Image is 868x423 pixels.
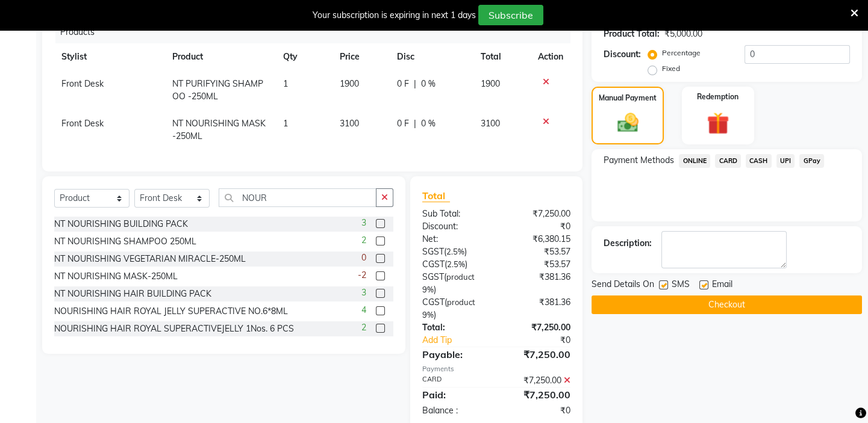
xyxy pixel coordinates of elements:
[422,259,445,270] span: CGST
[54,43,165,70] th: Stylist
[54,253,246,265] div: NT NOURISHING VEGETARIAN MIRACLE-250ML
[54,305,288,318] div: NOURISHING HAIR ROYAL JELLY SUPERACTIVE NO.6*8ML
[672,278,690,293] span: SMS
[361,217,366,229] span: 3
[413,387,496,402] div: Paid:
[496,271,579,296] div: ₹381.36
[496,258,579,271] div: ₹53.57
[662,63,680,74] label: Fixed
[496,404,579,417] div: ₹0
[413,321,496,334] div: Total:
[54,218,188,230] div: NT NOURISHING BUILDING PACK
[604,48,641,61] div: Discount:
[447,259,465,269] span: 2.5%
[340,118,359,129] span: 3100
[447,297,475,307] span: product
[592,278,654,293] span: Send Details On
[592,295,862,314] button: Checkout
[414,117,416,130] span: |
[54,323,294,335] div: NOURISHING HAIR ROYAL SUPERACTIVEJELLY 1Nos. 6 PCS
[276,43,333,70] th: Qty
[283,118,288,129] span: 1
[481,78,500,89] span: 1900
[283,78,288,89] span: 1
[397,117,409,130] span: 0 F
[361,321,366,334] span: 2
[390,43,474,70] th: Disc
[54,270,178,283] div: NT NOURISHING MASK-250ML
[473,43,531,70] th: Total
[531,43,570,70] th: Action
[446,272,475,282] span: product
[413,347,496,362] div: Payable:
[413,296,496,321] div: ( )
[219,188,376,207] input: Search or Scan
[413,220,496,233] div: Discount:
[54,288,211,300] div: NT NOURISHING HAIR BUILDING PACK
[413,245,496,258] div: ( )
[421,117,436,130] span: 0 %
[496,208,579,220] div: ₹7,250.00
[496,296,579,321] div: ₹381.36
[413,233,496,245] div: Net:
[340,78,359,89] span: 1900
[414,78,416,90] span: |
[358,269,366,282] span: -2
[172,118,266,141] span: NT NOURISHING MASK-250ML
[422,310,434,320] span: 9%
[333,43,390,70] th: Price
[664,28,702,40] div: ₹5,000.00
[679,154,710,168] span: ONLINE
[165,43,276,70] th: Product
[413,208,496,220] div: Sub Total:
[422,297,445,307] span: CGST
[422,246,444,257] span: SGST
[599,93,657,103] label: Manual Payment
[799,154,824,168] span: GPay
[496,321,579,334] div: ₹7,250.00
[697,91,738,102] label: Redemption
[413,334,510,347] a: Add Tip
[313,9,476,22] div: Your subscription is expiring in next 1 days
[55,21,579,43] div: Products
[54,235,196,248] div: NT NOURISHING SHAMPOO 250ML
[397,78,409,90] span: 0 F
[413,374,496,387] div: CARD
[422,364,570,374] div: Payments
[361,304,366,316] span: 4
[510,334,579,347] div: ₹0
[496,220,579,233] div: ₹0
[604,237,652,250] div: Description:
[61,118,104,129] span: Front Desk
[496,233,579,245] div: ₹6,380.15
[604,28,660,40] div: Product Total:
[712,278,732,293] span: Email
[413,258,496,271] div: ( )
[361,286,366,299] span: 3
[700,110,736,137] img: _gift.svg
[496,374,579,387] div: ₹7,250.00
[481,118,500,129] span: 3100
[478,5,543,25] button: Subscribe
[662,48,701,58] label: Percentage
[61,78,104,89] span: Front Desk
[172,78,263,102] span: NT PURIFYING SHAMPOO -250ML
[413,271,496,296] div: ( )
[422,271,444,282] span: SGST
[746,154,772,168] span: CASH
[604,154,674,167] span: Payment Methods
[446,247,464,256] span: 2.5%
[776,154,795,168] span: UPI
[421,78,436,90] span: 0 %
[361,252,366,264] span: 0
[413,404,496,417] div: Balance :
[611,111,645,135] img: _cash.svg
[422,190,450,202] span: Total
[422,285,434,294] span: 9%
[496,245,579,258] div: ₹53.57
[496,347,579,362] div: ₹7,250.00
[361,234,366,247] span: 2
[715,154,741,168] span: CARD
[496,387,579,402] div: ₹7,250.00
